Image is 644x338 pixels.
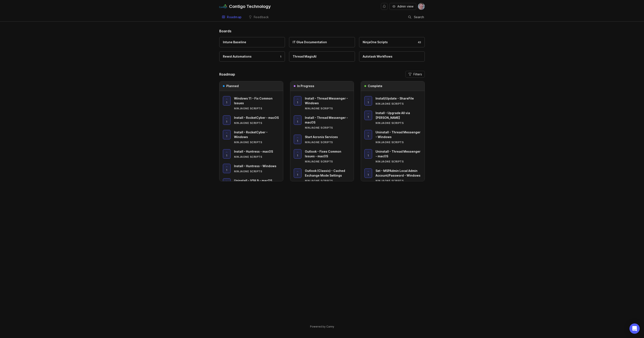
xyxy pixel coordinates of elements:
div: Contigo Technology [229,4,271,9]
a: Thread MagicAI [289,51,355,62]
div: NinjaOne Scripts [305,107,350,110]
div: Intune Baseline [223,40,246,45]
a: Install - Huntress - macOSNinjaOne Scripts [234,149,280,159]
span: 1 [368,101,369,104]
div: Autotask Workflows [363,54,392,59]
div: NinjaOne Scripts [376,140,421,144]
span: Install - Huntress - Windows [234,164,276,168]
div: Feedback [254,16,269,19]
a: Install - Thread Messenger - WindowsNinjaOne Scripts [305,96,350,110]
img: Andrew Williams [418,3,425,10]
div: Thread MagicAI [293,54,316,59]
div: NinjaOne Scripts [305,179,350,183]
span: Outlook (Classic) - Cached Exchange Mode Settings [305,169,345,177]
span: 1 [226,134,227,138]
div: NinjaOne Scripts [234,155,280,159]
span: 1 [368,115,369,119]
h3: In Progress [297,84,314,88]
a: Roadmap [219,13,244,22]
a: Install/Update - ShareFileNinjaOne Scripts [376,96,421,106]
span: Filters [413,72,422,76]
div: IT Glue Documentation [293,40,327,45]
div: Roadmap [227,16,242,19]
button: 1 [364,111,372,120]
span: Install - Thread Messenger - macOS [305,116,348,124]
a: Feedback [246,13,271,22]
div: NinjaOne Scripts [376,102,421,106]
div: NinjaOne Scripts [234,107,280,110]
div: 1 [278,55,282,58]
a: Install - Thread Messenger - macOSNinjaOne Scripts [305,115,350,130]
button: 1 [364,168,372,178]
div: NinjaOne Scripts [376,121,421,125]
button: 1 [294,168,301,178]
div: NinjaOne Scripts [363,40,388,45]
div: Rewst Automations [223,54,252,59]
button: 1 [364,130,372,139]
div: NinjaOne Scripts [376,179,421,183]
span: 1 [297,101,298,104]
a: Start Acronis ServicesNinjaOne Scripts [305,135,350,144]
span: Install - Huntress - macOS [234,150,273,153]
button: Admin view [389,3,416,10]
a: Autotask Workflows [359,51,425,62]
a: Install - Upgrade All via [PERSON_NAME]NinjaOne Scripts [376,111,421,125]
span: 1 [297,120,298,124]
span: 1 [226,120,227,124]
span: 1 [226,154,227,157]
h2: Roadmap [219,72,235,77]
span: Uninstall - VSA 9 - macOS [234,179,272,182]
span: Windows 11 - Fix Common Issues [234,97,273,105]
div: NinjaOne Scripts [305,126,350,130]
a: IT Glue Documentation [289,37,355,47]
button: 1 [223,130,231,139]
span: 1 [297,139,298,143]
span: Set - MSPAdmin Local Admin Account/Password - Windows [376,169,420,177]
a: NinjaOne Scripts43 [359,37,425,47]
button: 1 [294,149,301,159]
a: Install - RocketCyber - macOSNinjaOne Scripts [234,115,280,125]
a: Outlook - Fixes Common Issues - macOSNinjaOne Scripts [305,149,350,163]
span: 1 [297,154,298,157]
span: Install - Thread Messenger - Windows [305,97,348,105]
span: Outlook - Fixes Common Issues - macOS [305,150,341,158]
button: 1 [223,149,231,159]
a: Outlook (Classic) - Cached Exchange Mode SettingsNinjaOne Scripts [305,168,350,183]
a: Install - RocketCyber - WindowsNinjaOne Scripts [234,130,280,144]
span: 1 [368,134,369,138]
div: NinjaOne Scripts [305,140,350,144]
a: Uninstall - VSA 9 - macOS [234,178,280,188]
a: Intune Baseline [219,37,285,47]
button: 1 [223,115,231,125]
span: 1 [368,173,369,177]
button: 1 [294,135,301,144]
button: 1 [294,115,301,125]
span: Uninstall - Thread Messenger - macOS [376,150,420,158]
span: Install - RocketCyber - Windows [234,130,268,139]
button: 1 [364,96,372,106]
h3: Complete [368,84,382,88]
div: NinjaOne Scripts [305,160,350,163]
a: Powered by Canny [309,324,335,329]
button: 1 [223,164,231,173]
span: 1 [368,154,369,157]
div: NinjaOne Scripts [234,170,280,173]
a: Uninstall - Thread Messenger - WindowsNinjaOne Scripts [376,130,421,144]
h1: Boards [219,28,425,34]
div: NinjaOne Scripts [376,160,421,163]
span: Install - RocketCyber - macOS [234,116,279,119]
a: Set - MSPAdmin Local Admin Account/Password - WindowsNinjaOne Scripts [376,168,421,183]
button: Filters [405,71,425,78]
span: Uninstall - Thread Messenger - Windows [376,130,420,139]
h3: Planned [226,84,239,88]
a: Uninstall - Thread Messenger - macOSNinjaOne Scripts [376,149,421,163]
span: Install - Upgrade All via [PERSON_NAME] [376,111,410,119]
a: Install - Huntress - WindowsNinjaOne Scripts [234,164,280,173]
span: Admin view [397,4,413,9]
button: 1 [294,96,301,106]
div: NinjaOne Scripts [234,140,280,144]
img: Contigo Technology logo [219,3,227,10]
button: 1 [223,96,231,106]
span: 1 [226,168,227,172]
